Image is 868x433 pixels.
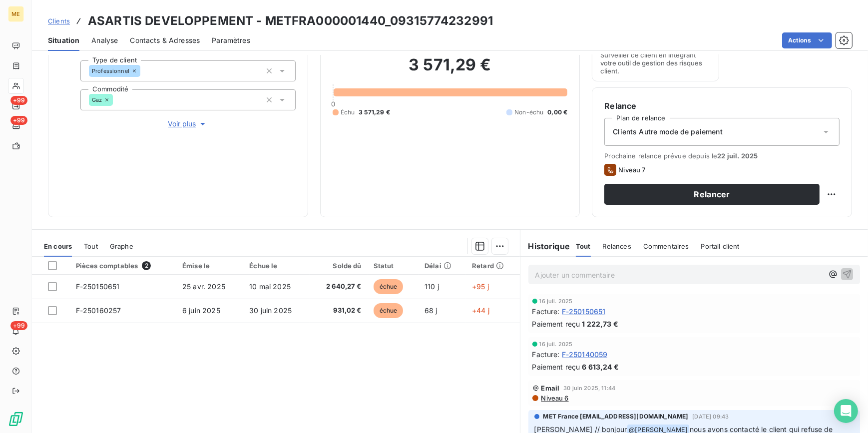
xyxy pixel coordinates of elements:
span: 30 juin 2025 [249,306,292,315]
div: Délai [425,262,460,270]
span: 931,02 € [316,306,361,316]
span: Graphe [110,242,133,250]
span: 1 222,73 € [582,319,618,329]
span: 22 juil. 2025 [717,152,758,160]
span: Échu [341,108,355,117]
div: Échue le [249,262,304,270]
a: +99 [8,98,23,114]
span: Paiement reçu [532,362,580,372]
span: Email [541,384,560,392]
span: Relances [603,242,631,250]
span: Prochaine relance prévue depuis le [604,152,840,160]
span: 110 j [425,282,439,291]
input: Ajouter une valeur [140,66,148,75]
span: 6 juin 2025 [182,306,220,315]
button: Relancer [604,184,820,205]
img: Logo LeanPay [8,411,24,427]
span: +95 j [472,282,489,291]
span: +99 [10,96,27,105]
h3: ASARTIS DEVELOPPEMENT - METFRA000001440_09315774232991 [88,12,493,30]
span: Contacts & Adresses [130,35,200,45]
span: 30 juin 2025, 11:44 [563,385,615,391]
span: Paiement reçu [532,319,580,329]
span: 68 j [425,306,437,315]
span: Niveau 7 [618,166,645,174]
span: Professionnel [92,68,129,74]
span: Clients Autre mode de paiement [613,127,723,137]
a: +99 [8,118,23,134]
span: Gaz [92,97,102,103]
span: Tout [84,242,98,250]
button: Voir plus [80,118,296,129]
span: Commentaires [643,242,689,250]
span: +99 [10,116,27,125]
div: Statut [374,262,413,270]
span: 0 [331,100,335,108]
h2: 3 571,29 € [333,55,568,85]
span: 2 640,27 € [316,282,361,292]
span: échue [374,279,404,294]
h6: Historique [520,240,570,252]
div: Retard [472,262,513,270]
span: 10 mai 2025 [249,282,291,291]
button: Actions [782,32,832,48]
div: ME [8,6,24,22]
span: 0,00 € [547,108,567,117]
h6: Relance [604,100,840,112]
div: Pièces comptables [76,261,170,270]
span: F-250160257 [76,306,121,315]
input: Ajouter une valeur [113,95,121,104]
span: 16 juil. 2025 [539,341,573,347]
span: F-250150651 [562,306,606,317]
span: F-250140059 [562,349,608,360]
span: MET France [EMAIL_ADDRESS][DOMAIN_NAME] [543,412,689,421]
span: 6 613,24 € [582,362,619,372]
span: échue [374,303,404,318]
div: Solde dû [316,262,361,270]
span: 16 juil. 2025 [539,298,573,304]
a: Clients [48,16,70,26]
div: Émise le [182,262,237,270]
span: Situation [48,35,79,45]
span: +44 j [472,306,489,315]
span: 3 571,29 € [359,108,390,117]
span: Facture : [532,306,560,317]
span: Non-échu [514,108,543,117]
span: [DATE] 09:43 [692,414,729,420]
span: Portail client [701,242,740,250]
span: Analyse [91,35,118,45]
span: En cours [44,242,72,250]
span: Paramètres [212,35,250,45]
span: +99 [10,321,27,330]
span: 2 [142,261,151,270]
span: 25 avr. 2025 [182,282,225,291]
span: Niveau 6 [540,394,569,402]
span: Tout [576,242,591,250]
span: F-250150651 [76,282,120,291]
span: Facture : [532,349,560,360]
div: Open Intercom Messenger [834,399,858,423]
span: Voir plus [168,119,208,129]
span: Clients [48,17,70,25]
